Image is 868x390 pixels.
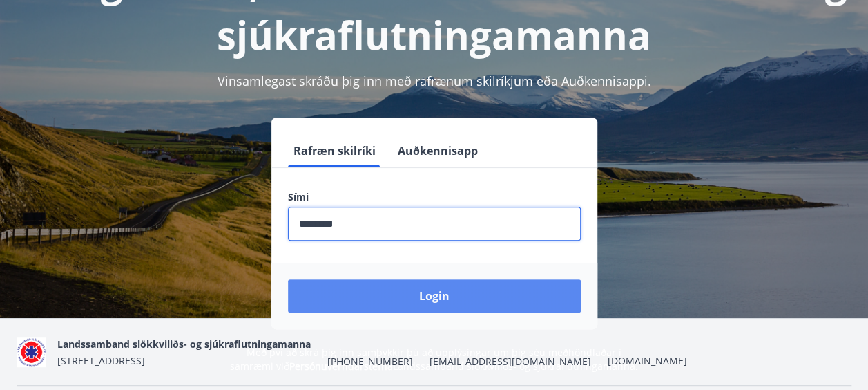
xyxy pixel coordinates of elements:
button: Auðkennisapp [392,134,483,167]
span: Vinsamlegast skráðu þig inn með rafrænum skilríkjum eða Auðkennisappi. [218,73,651,89]
button: Rafræn skilríki [288,134,381,167]
button: Login [288,279,581,313]
label: Sími [288,190,581,204]
span: Landssamband slökkviliðs- og sjúkraflutningamanna [57,337,311,351]
a: [DOMAIN_NAME] [608,354,687,367]
img: 5co5o51sp293wvT0tSE6jRQ7d6JbxoluH3ek357x.png [17,337,46,367]
span: [STREET_ADDRESS] [57,354,145,367]
span: [EMAIL_ADDRESS][DOMAIN_NAME] [430,355,591,369]
span: [PHONE_NUMBER] [327,355,413,369]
